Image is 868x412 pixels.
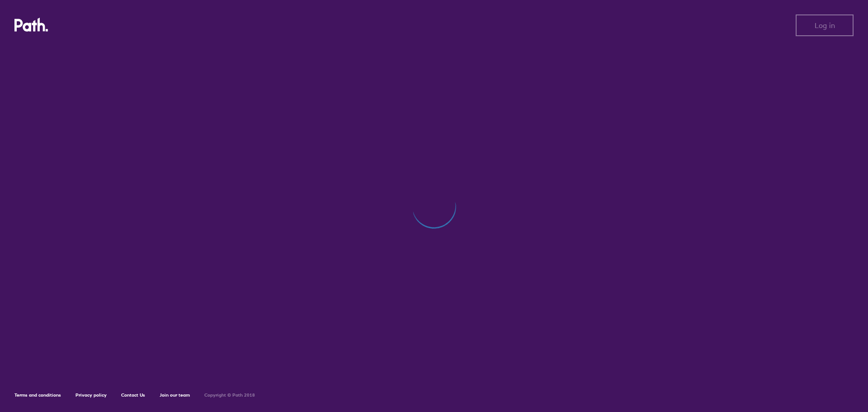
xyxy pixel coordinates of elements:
[204,393,255,398] h6: Copyright © Path 2018
[160,392,190,398] a: Join our team
[815,21,835,29] span: Log in
[75,392,107,398] a: Privacy policy
[796,14,854,36] button: Log in
[14,392,61,398] a: Terms and conditions
[121,392,145,398] a: Contact Us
